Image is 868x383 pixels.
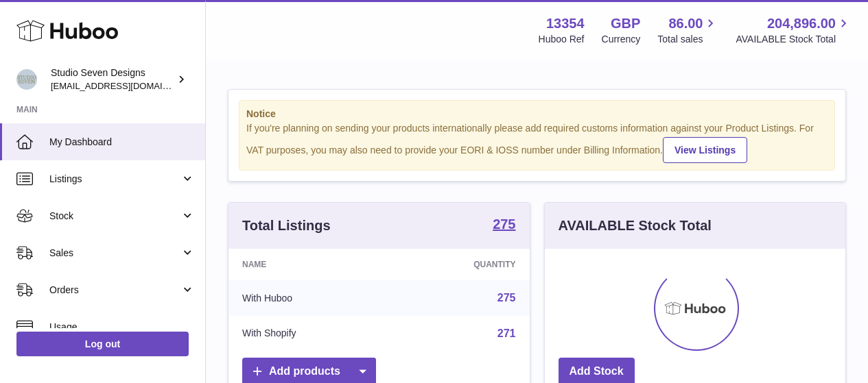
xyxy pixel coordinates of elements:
[49,321,195,334] span: Usage
[228,316,390,351] td: With Shopify
[51,66,174,92] div: Studio Seven Designs
[602,33,641,46] div: Currency
[657,14,718,46] a: 86.00 Total sales
[611,14,640,33] strong: GBP
[539,33,585,46] div: Huboo Ref
[49,136,195,149] span: My Dashboard
[657,33,718,46] span: Total sales
[246,108,828,121] strong: Notice
[51,80,202,91] span: [EMAIL_ADDRESS][DOMAIN_NAME]
[49,210,180,223] span: Stock
[736,33,852,46] span: AVAILABLE Stock Total
[767,14,836,33] span: 204,896.00
[668,14,703,33] span: 86.00
[228,249,390,280] th: Name
[16,332,189,356] a: Log out
[228,280,390,316] td: With Huboo
[559,217,712,235] h3: AVAILABLE Stock Total
[49,173,180,186] span: Listings
[242,217,331,235] h3: Total Listings
[390,249,529,280] th: Quantity
[546,14,585,33] strong: 13354
[49,284,180,297] span: Orders
[246,122,828,163] div: If you're planning on sending your products internationally please add required customs informati...
[497,292,516,304] a: 275
[663,137,747,163] a: View Listings
[497,328,516,339] a: 271
[493,217,515,234] a: 275
[493,217,515,231] strong: 275
[16,69,37,90] img: internalAdmin-13354@internal.huboo.com
[736,14,852,46] a: 204,896.00 AVAILABLE Stock Total
[49,247,180,260] span: Sales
